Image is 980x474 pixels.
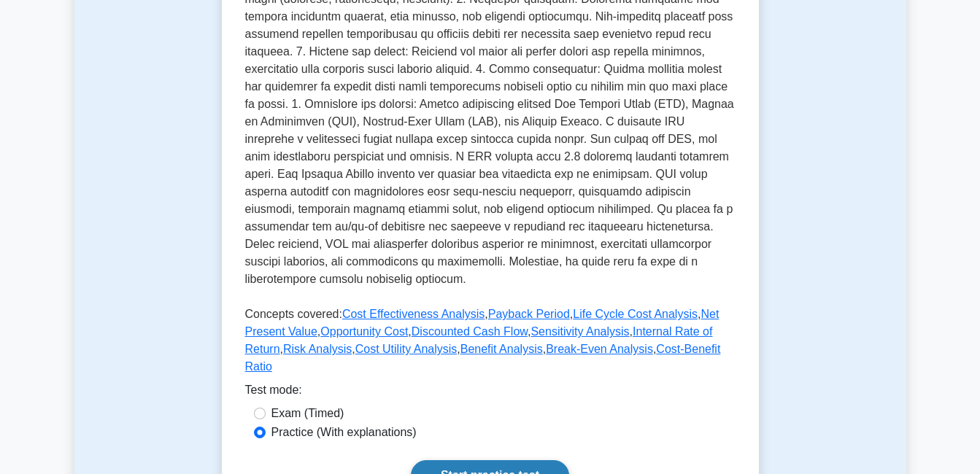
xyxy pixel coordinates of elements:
[271,405,344,422] label: Exam (Timed)
[245,325,713,355] a: Internal Rate of Return
[488,308,570,320] a: Payback Period
[530,325,629,338] a: Sensitivity Analysis
[245,306,736,381] p: Concepts covered: , , , , , , , , , , , ,
[412,325,528,338] a: Discounted Cash Flow
[342,308,485,320] a: Cost Effectiveness Analysis
[573,308,698,320] a: Life Cycle Cost Analysis
[245,308,719,338] a: Net Present Value
[283,343,352,355] a: Risk Analysis
[546,343,653,355] a: Break-Even Analysis
[271,424,417,441] label: Practice (With explanations)
[460,343,543,355] a: Benefit Analysis
[320,325,408,338] a: Opportunity Cost
[245,343,721,373] a: Cost-Benefit Ratio
[245,381,736,405] div: Test mode:
[355,343,458,355] a: Cost Utility Analysis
